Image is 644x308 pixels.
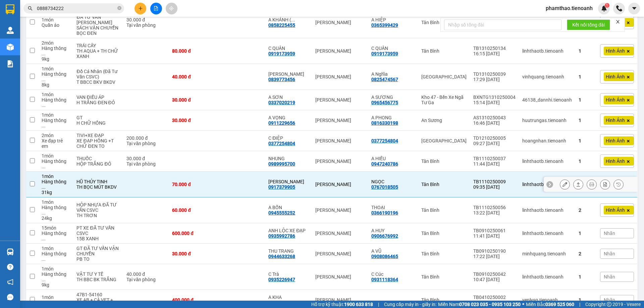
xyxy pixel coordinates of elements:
div: C Trà [268,271,309,277]
div: 40.000 đ [172,74,214,79]
img: icon-new-feature [601,5,607,11]
div: 1 món [42,112,70,118]
div: A HUY [371,228,415,233]
div: 1 món [42,266,70,271]
div: 13:22 [DATE] [473,210,516,215]
div: [PERSON_NAME] [315,207,364,213]
div: C Hà [268,179,309,184]
div: 8 kg [42,82,70,87]
div: Hàng thông thường [42,118,70,128]
div: linhthaotb.tienoanh [522,159,572,164]
div: Giày ĐÃ TƯ VẤN CHÍNH SÁCH VẬN CHUYỂN [76,9,120,30]
input: Tìm tên, số ĐT hoặc mã đơn [37,5,116,12]
div: [PERSON_NAME] [315,20,364,25]
div: TH BBC BK TRẮNG [76,277,120,282]
div: 2 món [42,40,70,46]
div: [PERSON_NAME] [315,97,364,103]
span: ... [42,164,46,169]
div: GT ĐÃ TƯ VẤN VẬN CHUYỂN [76,246,120,256]
div: NHUNG [268,156,309,161]
div: 47B1-54160 [76,292,120,297]
div: TH BỌC MÚT BKDV [76,184,120,190]
div: 0345415715 [268,300,295,305]
div: TB1310250134 [473,46,516,51]
div: 0377254804 [371,138,398,143]
div: TRÁI CÂY [76,43,120,48]
div: 30.000 đ [126,17,165,22]
div: huutrungas.tienoanh [522,118,572,123]
div: HỘP TRẮNG ĐỎ [76,161,120,167]
div: 15 món [42,225,70,231]
span: ... [42,103,46,108]
span: question-circle [7,264,13,270]
div: 17:22 [DATE] [473,254,516,259]
div: 200.000 đ [126,135,165,141]
span: Hình Ảnh [606,207,625,213]
div: Tại văn phòng [126,141,165,146]
div: An Sương [421,118,467,123]
div: 46138_dannhi.tienoanh [522,97,572,103]
div: [PERSON_NAME] [315,182,364,187]
span: close [615,19,620,24]
div: TD1210250005 [473,135,516,141]
div: A VỌNG [268,115,309,120]
div: 1 [579,231,593,236]
div: Tại văn phòng [126,277,165,282]
div: Xe ga [42,300,70,305]
div: PB TO [76,256,120,262]
div: Tại văn phòng [126,22,165,28]
div: A KHÁNH ( PHƯƠNG ) [268,17,309,22]
div: TB0910250042 [473,271,516,277]
div: Kho 47 - Bến Xe Ngã Tư Ga [421,95,467,105]
img: warehouse-icon [7,27,14,34]
div: hoangnhan.tienoanh [522,138,572,143]
div: 09:27 [DATE] [473,141,516,146]
strong: 0708 023 035 - 0935 103 250 [459,302,521,307]
div: 0825474567 [371,77,398,82]
div: THUỐC [76,156,120,161]
div: 1 món [42,246,70,251]
div: 08:05 [DATE] [473,300,516,305]
div: 0337020219 [268,100,295,105]
img: phone-icon [616,5,622,11]
div: 1 món [42,17,70,22]
span: close-circle [117,6,121,10]
div: 1 món [42,153,70,159]
div: 0944633268 [268,254,295,259]
div: 1 [579,297,593,303]
div: 9 kg [42,282,70,288]
div: 0911229656 [268,120,295,126]
div: Tân Bình [421,274,467,280]
div: Tại văn phòng [126,161,165,167]
div: TB0410250002 [473,295,516,300]
div: [GEOGRAPHIC_DATA] [421,74,467,79]
div: 2 [579,251,593,256]
div: 1 [579,48,593,54]
div: 30.000 đ [126,156,165,161]
span: Cung cấp máy in - giấy in: [384,301,436,308]
div: A VŨ [371,248,415,254]
img: warehouse-icon [7,248,14,255]
span: ... [291,17,295,22]
span: file-add [154,6,158,11]
div: GT [76,115,120,120]
span: Kết nối tổng đài [572,21,605,28]
strong: 1900 633 818 [344,302,373,307]
div: 0377254804 [268,141,295,146]
span: plus [138,6,143,11]
div: 40.000 đ [126,271,165,277]
div: 1 [579,118,593,123]
div: A BỐN [268,205,309,210]
div: TB1110250037 [473,156,516,161]
div: 0947240786 [371,161,398,167]
div: 1 món [42,66,70,71]
div: [PERSON_NAME] [315,251,364,256]
span: Miền Nam [438,301,521,308]
span: ... [42,77,46,82]
div: 0935226947 [268,277,295,282]
div: A KHA [268,295,309,300]
div: 60.000 đ [172,207,214,213]
span: Hình Ảnh [606,158,625,164]
div: Hàng thông thường [42,71,70,82]
div: T BBCC BKV BKDV [76,79,120,85]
